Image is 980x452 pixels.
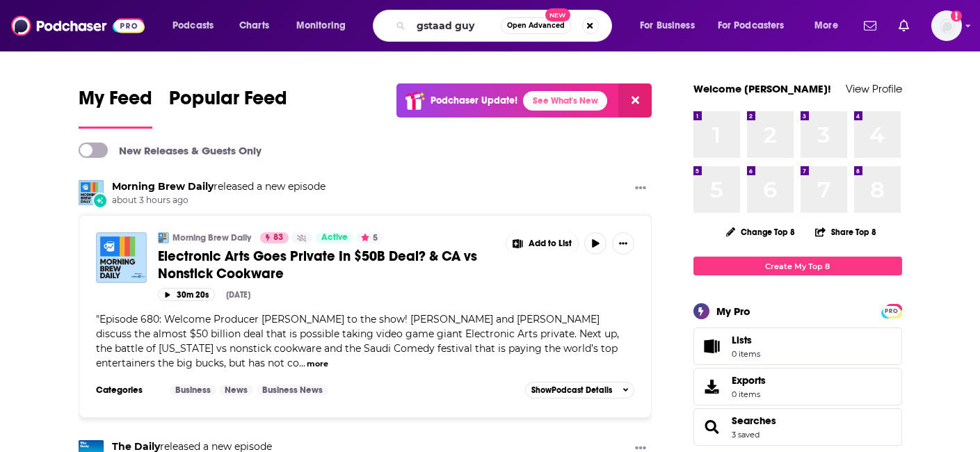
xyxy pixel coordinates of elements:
[858,14,882,38] a: Show notifications dropdown
[96,313,619,369] span: Episode 680: Welcome Producer [PERSON_NAME] to the show! [PERSON_NAME] and [PERSON_NAME] discuss ...
[79,86,152,118] span: My Feed
[732,374,766,387] span: Exports
[506,232,579,255] button: Show More Button
[239,16,269,35] span: Charts
[112,195,326,207] span: about 3 hours ago
[931,10,962,41] button: Show profile menu
[299,357,305,369] span: ...
[273,231,283,245] span: 83
[931,10,962,41] span: Logged in as esmith_bg
[158,232,169,243] img: Morning Brew Daily
[79,180,104,205] img: Morning Brew Daily
[716,305,750,318] div: My Pro
[545,8,570,22] span: New
[172,16,214,35] span: Podcasts
[158,248,477,282] span: Electronic Arts Goes Private In $50B Deal? & CA vs Nonstick Cookware
[357,232,382,243] button: 5
[630,15,712,37] button: open menu
[307,358,328,370] button: more
[693,82,831,95] a: Welcome [PERSON_NAME]!
[96,232,147,283] img: Electronic Arts Goes Private In $50B Deal? & CA vs Nonstick Cookware
[931,10,962,41] img: User Profile
[163,15,232,37] button: open menu
[709,15,805,37] button: open menu
[846,82,902,95] a: View Profile
[732,349,760,359] span: 0 items
[814,16,838,35] span: More
[170,385,216,396] a: Business
[386,10,625,42] div: Search podcasts, credits, & more...
[96,385,159,396] h3: Categories
[501,17,571,34] button: Open AdvancedNew
[79,86,152,129] a: My Feed
[698,337,726,356] span: Lists
[96,313,619,369] span: "
[411,15,501,37] input: Search podcasts, credits, & more...
[732,334,752,346] span: Lists
[260,232,289,243] a: 83
[883,306,900,316] span: PRO
[507,22,565,29] span: Open Advanced
[93,193,108,208] div: New Episode
[629,180,652,197] button: Show More Button
[693,368,902,405] a: Exports
[169,86,287,118] span: Popular Feed
[525,382,635,398] button: ShowPodcast Details
[226,290,250,300] div: [DATE]
[640,16,695,35] span: For Business
[893,14,915,38] a: Show notifications dropdown
[523,91,607,111] a: See What's New
[531,385,612,395] span: Show Podcast Details
[158,288,215,301] button: 30m 20s
[169,86,287,129] a: Popular Feed
[693,408,902,446] span: Searches
[693,328,902,365] a: Lists
[718,16,785,35] span: For Podcasters
[219,385,253,396] a: News
[112,180,326,193] h3: released a new episode
[529,239,572,249] span: Add to List
[287,15,364,37] button: open menu
[158,248,496,282] a: Electronic Arts Goes Private In $50B Deal? & CA vs Nonstick Cookware
[718,223,804,241] button: Change Top 8
[698,377,726,396] span: Exports
[230,15,278,37] a: Charts
[805,15,856,37] button: open menu
[883,305,900,316] a: PRO
[257,385,328,396] a: Business News
[951,10,962,22] svg: Add a profile image
[431,95,517,106] p: Podchaser Update!
[814,218,877,245] button: Share Top 8
[79,143,262,158] a: New Releases & Guests Only
[11,13,145,39] img: Podchaser - Follow, Share and Rate Podcasts
[732,334,760,346] span: Lists
[732,430,760,439] a: 3 saved
[612,232,634,255] button: Show More Button
[172,232,251,243] a: Morning Brew Daily
[693,257,902,275] a: Create My Top 8
[316,232,353,243] a: Active
[321,231,348,245] span: Active
[732,389,766,399] span: 0 items
[698,417,726,437] a: Searches
[112,180,214,193] a: Morning Brew Daily
[732,414,776,427] a: Searches
[296,16,346,35] span: Monitoring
